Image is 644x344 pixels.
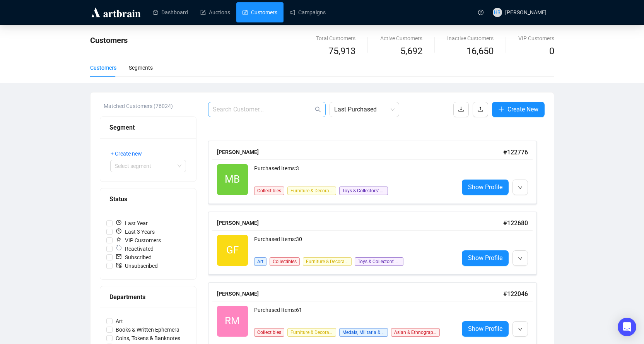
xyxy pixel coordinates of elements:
span: # 122776 [503,149,528,156]
div: Departments [109,292,187,302]
div: Inactive Customers [447,34,494,43]
span: Show Profile [468,253,502,263]
a: Show Profile [462,180,509,195]
div: Open Intercom Messenger [618,318,636,336]
span: down [518,185,523,190]
a: Campaigns [290,2,326,22]
div: Purchased Items: 3 [254,164,453,180]
span: Art [113,317,126,325]
span: VIP Customers [113,236,164,245]
div: Total Customers [316,34,355,43]
a: Customers [243,2,277,22]
span: search [315,106,321,113]
div: Matched Customers (76024) [104,102,196,110]
span: plus [498,106,504,112]
span: Coins, Tokens & Banknotes [113,334,183,342]
span: Customers [90,36,128,45]
span: Last Year [113,219,151,228]
button: Create New [492,102,545,117]
span: Subscribed [113,253,155,262]
span: Create New [507,104,538,114]
span: Art [254,257,266,266]
span: Unsubscribed [113,262,161,270]
div: Segment [109,123,187,132]
span: 0 [549,46,554,56]
span: GF [226,242,239,258]
span: Last Purchased [334,102,395,117]
span: Show Profile [468,182,502,192]
span: Furniture & Decorative Arts [303,257,352,266]
span: Furniture & Decorative Arts [287,187,336,195]
span: question-circle [478,10,483,15]
span: MB [225,171,240,187]
div: [PERSON_NAME] [217,289,503,298]
a: [PERSON_NAME]#122776MBPurchased Items:3CollectiblesFurniture & Decorative ArtsToys & Collectors' ... [208,141,545,204]
span: Show Profile [468,324,502,334]
span: Furniture & Decorative Arts [287,328,336,337]
span: down [518,327,523,332]
div: Purchased Items: 61 [254,306,453,321]
a: Dashboard [153,2,188,22]
span: Collectibles [254,328,284,337]
div: Status [109,194,187,204]
div: Purchased Items: 30 [254,235,453,250]
span: Books & Written Ephemera [113,325,183,334]
div: Segments [129,63,153,72]
span: # 122680 [503,219,528,227]
span: 75,913 [328,44,355,59]
div: Active Customers [380,34,422,43]
a: [PERSON_NAME]#122680GFPurchased Items:30ArtCollectiblesFurniture & Decorative ArtsToys & Collecto... [208,212,545,275]
span: Last 3 Years [113,228,158,236]
div: Customers [90,63,116,72]
span: Medals, Militaria & Country Pursuits [339,328,388,337]
span: HR [494,9,501,16]
span: Toys & Collectors' Models [339,187,388,195]
span: down [518,256,523,261]
span: [PERSON_NAME] [505,9,547,15]
div: [PERSON_NAME] [217,148,503,156]
div: [PERSON_NAME] [217,219,503,227]
span: Reactivated [113,245,157,253]
span: Collectibles [254,187,284,195]
span: Collectibles [270,257,300,266]
span: Toys & Collectors' Models [355,257,403,266]
span: Asian & Ethnographic Art [391,328,440,337]
span: # 122046 [503,290,528,298]
a: Show Profile [462,321,509,337]
button: + Create new [110,147,148,160]
span: 16,650 [466,44,494,59]
span: download [458,106,464,112]
a: Show Profile [462,250,509,266]
a: Auctions [200,2,230,22]
div: VIP Customers [518,34,554,43]
span: 5,692 [400,44,422,59]
img: logo [90,6,142,19]
input: Search Customer... [213,105,313,114]
span: upload [477,106,483,112]
span: + Create new [111,149,142,158]
span: RM [225,313,240,329]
